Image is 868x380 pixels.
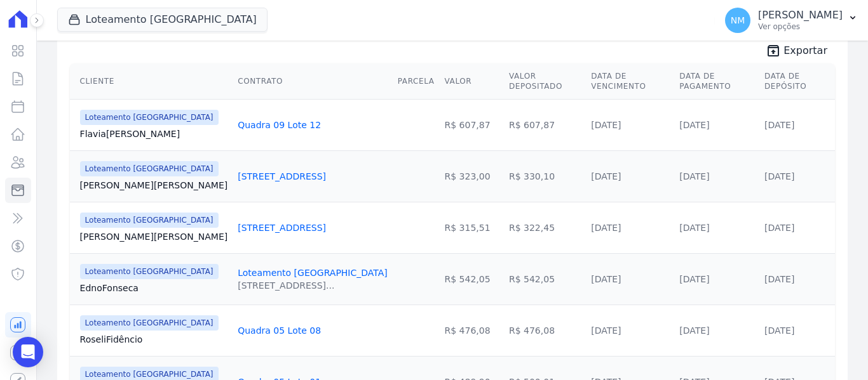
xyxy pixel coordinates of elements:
a: [DATE] [679,223,709,233]
a: unarchive Exportar [756,43,837,61]
a: Loteamento [GEOGRAPHIC_DATA] [238,268,388,278]
a: Quadra 09 Lote 12 [238,120,321,130]
td: R$ 542,05 [440,253,504,305]
p: Ver opções [758,22,843,32]
th: Data de Depósito [759,63,835,100]
button: NM [PERSON_NAME] Ver opções [715,3,868,38]
span: Exportar [783,43,827,58]
a: [DATE] [591,223,621,233]
a: [DATE] [591,274,621,284]
td: R$ 476,08 [504,305,586,356]
a: [PERSON_NAME][PERSON_NAME] [80,230,228,243]
td: R$ 476,08 [440,305,504,356]
a: [DATE] [764,223,794,233]
td: R$ 607,87 [504,99,586,150]
th: Valor Depositado [504,63,586,100]
a: [DATE] [679,171,709,181]
p: [PERSON_NAME] [758,9,843,22]
a: [DATE] [679,274,709,284]
span: NM [731,16,745,25]
a: [DATE] [679,325,709,336]
a: [STREET_ADDRESS] [238,223,326,233]
a: [STREET_ADDRESS] [238,171,326,181]
td: R$ 607,87 [440,99,504,150]
td: R$ 315,51 [440,202,504,253]
button: Loteamento [GEOGRAPHIC_DATA] [57,8,268,32]
a: [DATE] [591,171,621,181]
a: [DATE] [591,120,621,130]
a: [DATE] [591,325,621,336]
a: EdnoFonseca [80,282,228,294]
div: Open Intercom Messenger [13,337,43,367]
td: R$ 542,05 [504,253,586,305]
div: [STREET_ADDRESS]... [238,279,388,292]
a: [DATE] [764,274,794,284]
a: [DATE] [764,120,794,130]
a: [DATE] [764,325,794,336]
td: R$ 330,10 [504,150,586,202]
th: Valor [440,63,504,100]
th: Data de Pagamento [674,63,759,100]
a: [PERSON_NAME][PERSON_NAME] [80,179,228,192]
th: Data de Vencimento [586,63,674,100]
span: Loteamento [GEOGRAPHIC_DATA] [80,213,219,228]
a: Quadra 05 Lote 08 [238,325,321,336]
a: RoseliFidêncio [80,333,228,346]
a: [DATE] [679,120,709,130]
a: Flavia[PERSON_NAME] [80,128,228,140]
th: Cliente [70,63,233,100]
i: unarchive [766,43,781,58]
span: Loteamento [GEOGRAPHIC_DATA] [80,264,219,279]
td: R$ 322,45 [504,202,586,253]
span: Loteamento [GEOGRAPHIC_DATA] [80,161,219,176]
span: Loteamento [GEOGRAPHIC_DATA] [80,315,219,331]
td: R$ 323,00 [440,150,504,202]
a: [DATE] [764,171,794,181]
span: Loteamento [GEOGRAPHIC_DATA] [80,110,219,125]
th: Contrato [233,63,393,100]
th: Parcela [393,63,440,100]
